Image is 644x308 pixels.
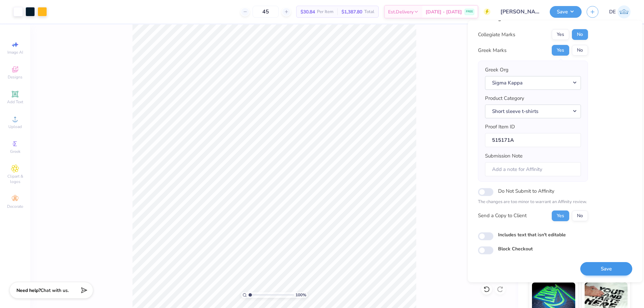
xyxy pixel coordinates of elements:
span: Total [364,8,374,15]
button: Yes [552,210,569,221]
button: No [572,210,588,221]
label: Greek Org [485,66,508,74]
span: $1,387.80 [341,8,362,15]
span: Add Text [7,99,23,105]
span: Clipart & logos [3,174,27,184]
input: – – [253,6,279,18]
input: Add a note for Affinity [485,162,581,177]
input: Untitled Design [495,5,545,18]
p: The changes are too minor to warrant an Affinity review. [478,199,588,205]
a: DE [609,5,631,18]
span: DE [609,8,616,16]
span: Upload [8,124,22,129]
label: Do Not Submit to Affinity [498,187,554,195]
button: Yes [552,29,569,40]
button: Save [580,262,632,276]
button: Yes [552,45,569,56]
div: Collegiate Marks [478,31,515,39]
span: Per Item [317,8,333,15]
span: [DATE] - [DATE] [426,8,462,15]
img: Djian Evardoni [618,5,631,18]
span: Chat with us. [41,287,69,294]
span: Est. Delivery [388,8,414,15]
span: $30.84 [301,8,315,15]
label: Product Category [485,95,524,102]
button: No [572,45,588,56]
strong: Need help? [16,287,41,294]
label: Block Checkout [498,245,533,252]
span: FREE [466,9,473,14]
span: Image AI [7,50,23,55]
span: 100 % [296,292,306,298]
label: Proof Item ID [485,123,515,131]
button: Short sleeve t-shirts [485,105,581,118]
span: Decorate [7,204,23,209]
button: Save [550,6,582,18]
button: No [572,29,588,40]
label: Includes text that isn't editable [498,231,566,238]
button: Sigma Kappa [485,76,581,90]
label: Submission Note [485,152,523,160]
div: Send a Copy to Client [478,212,527,220]
span: Designs [8,74,22,80]
div: Greek Marks [478,47,506,54]
span: Greek [10,149,20,154]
